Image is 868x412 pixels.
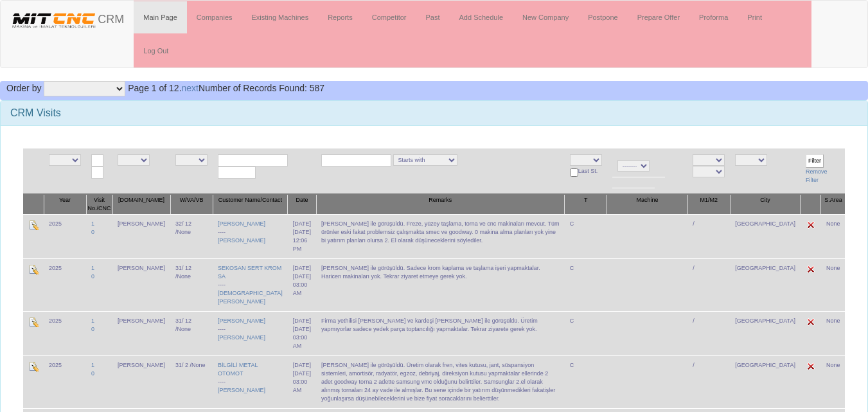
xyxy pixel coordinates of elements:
td: C [565,258,607,311]
td: 2025 [44,258,86,311]
td: None [821,355,846,408]
td: / [687,258,730,311]
td: ---- [213,311,288,355]
div: [DATE] 03:00 AM [293,370,311,395]
a: 0 [91,326,94,332]
a: 1 [91,265,94,271]
td: [GEOGRAPHIC_DATA] [730,214,801,258]
a: Log Out [134,35,178,67]
td: [DATE] [288,258,316,311]
a: 1 [91,362,94,368]
td: [DATE] [288,214,316,258]
a: 0 [91,273,94,280]
a: Print [738,1,772,33]
td: None [821,214,846,258]
th: M1/M2 [687,194,730,215]
div: [DATE] 12:06 PM [293,228,311,253]
td: / [687,311,730,355]
th: City [730,194,801,215]
th: Customer Name/Contact [213,194,288,215]
a: next [182,83,199,93]
td: [PERSON_NAME] [112,258,170,311]
img: Edit [28,317,39,327]
td: [PERSON_NAME] [112,311,170,355]
a: Proforma [689,1,738,33]
td: / [687,355,730,408]
a: [DEMOGRAPHIC_DATA][PERSON_NAME] [218,290,283,305]
th: S.Area [821,194,846,215]
th: Date [288,194,316,215]
a: [PERSON_NAME] [218,237,265,244]
th: Year [44,194,86,215]
a: [PERSON_NAME] [218,387,265,393]
td: 2025 [44,214,86,258]
td: ---- [213,214,288,258]
td: C [565,355,607,408]
td: [PERSON_NAME] ile görüşüldü. Freze, yüzey taşlama, torna ve cnc makinaları mevcut. Tüm ürünler es... [316,214,565,258]
th: T [565,194,607,215]
img: Edit [806,361,816,372]
a: Existing Machines [242,1,319,33]
a: SEKOSAN SERT KROM SA [218,265,281,280]
img: Edit [28,264,39,274]
th: Remarks [316,194,565,215]
td: / [687,214,730,258]
td: 31/ 12 /None [170,258,213,311]
a: Reports [318,1,362,33]
td: [GEOGRAPHIC_DATA] [730,355,801,408]
td: C [565,311,607,355]
a: Remove Filter [806,168,828,183]
td: [GEOGRAPHIC_DATA] [730,311,801,355]
td: [DATE] [288,311,316,355]
img: Edit [806,264,816,274]
td: ---- [213,355,288,408]
img: Edit [28,361,39,372]
a: Competitor [362,1,416,33]
a: 0 [91,229,94,235]
td: [PERSON_NAME] ile görüşüldü. Üretim olarak fren, vites kutusu, jant, süspansiyon sistemleri, amor... [316,355,565,408]
a: Prepare Offer [628,1,689,33]
h3: CRM Visits [10,107,858,119]
td: [DATE] [288,355,316,408]
a: Past [416,1,449,33]
span: Number of Records Found: 587 [128,83,324,93]
a: Add Schedule [450,1,513,33]
td: 31/ 12 /None [170,311,213,355]
td: [PERSON_NAME] [112,214,170,258]
td: [GEOGRAPHIC_DATA] [730,258,801,311]
a: Companies [187,1,242,33]
td: ---- [213,258,288,311]
td: 31/ 2 /None [170,355,213,408]
a: 1 [91,220,94,227]
a: BİLGİLİ METAL OTOMOT [218,362,258,377]
span: Page 1 of 12. [128,83,181,93]
th: Visit No./CNC [86,194,112,215]
img: Edit [28,220,39,230]
img: Edit [806,220,816,230]
a: 1 [91,318,94,324]
a: Main Page [134,1,187,33]
td: [PERSON_NAME] ile görüşüldü. Sadece krom kaplama ve taşlama işeri yapmaktalar. Haricen makinaları... [316,258,565,311]
img: Edit [806,317,816,327]
td: 2025 [44,355,86,408]
input: Filter [806,154,824,168]
a: 0 [91,370,94,377]
th: Machine [607,194,688,215]
td: [PERSON_NAME] [112,355,170,408]
a: Postpone [578,1,627,33]
td: None [821,311,846,355]
th: [DOMAIN_NAME] [112,194,170,215]
a: [PERSON_NAME] [218,220,265,227]
td: 2025 [44,311,86,355]
img: header.png [10,10,98,30]
td: None [821,258,846,311]
td: Firma yethilisi [PERSON_NAME] ve kardeşi [PERSON_NAME] ile görüşüldü. Üretim yapmıyorlar sadece y... [316,311,565,355]
a: CRM [1,1,134,33]
div: [DATE] 03:00 AM [293,325,311,350]
div: [DATE] 03:00 AM [293,273,311,298]
a: [PERSON_NAME] [218,334,265,341]
td: C [565,214,607,258]
th: W/VA/VB [170,194,213,215]
a: New Company [513,1,578,33]
td: Last St. [565,148,607,194]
